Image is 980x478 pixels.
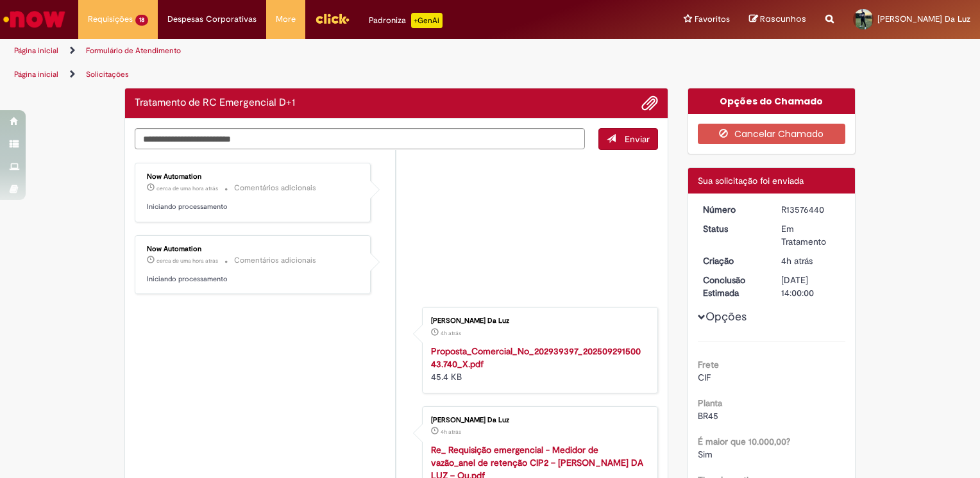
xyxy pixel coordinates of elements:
textarea: Digite sua mensagem aqui... [135,128,585,150]
dt: Status [693,222,772,235]
button: Adicionar anexos [641,95,658,111]
div: [PERSON_NAME] Da Luz [431,317,645,325]
img: click_logo_yellow_360x200.png [315,9,350,28]
div: Now Automation [147,173,360,181]
span: Requisições [88,13,133,26]
b: Frete [698,359,719,370]
p: +GenAi [411,13,443,28]
time: 29/09/2025 12:04:53 [441,329,461,337]
div: R13576440 [781,203,841,216]
small: Comentários adicionais [234,183,316,194]
div: Opções do Chamado [688,88,856,114]
span: [PERSON_NAME] Da Luz [877,13,970,24]
span: 4h atrás [441,428,461,436]
span: Favoritos [695,13,730,26]
div: Padroniza [369,13,443,28]
div: [PERSON_NAME] Da Luz [431,416,645,424]
span: cerca de uma hora atrás [156,185,218,192]
span: 4h atrás [441,329,461,337]
a: Rascunhos [749,13,806,26]
a: Solicitações [86,69,129,79]
a: Página inicial [14,45,58,56]
b: Planta [698,397,722,409]
div: [DATE] 14:00:00 [781,274,841,299]
span: More [276,13,296,26]
span: Enviar [625,133,650,145]
span: 4h atrás [781,255,813,267]
span: 18 [135,15,148,26]
p: Iniciando processamento [147,274,360,284]
div: 45.4 KB [431,345,645,383]
time: 29/09/2025 15:06:35 [156,185,218,192]
span: Despesas Corporativas [167,13,257,26]
dt: Número [693,203,772,216]
div: Em Tratamento [781,222,841,248]
button: Cancelar Chamado [698,124,846,144]
time: 29/09/2025 12:04:36 [441,428,461,436]
span: Rascunhos [760,13,806,25]
div: 29/09/2025 12:05:01 [781,254,841,267]
b: É maior que 10.000,00? [698,436,790,447]
time: 29/09/2025 12:05:01 [781,255,813,267]
a: Formulário de Atendimento [86,45,181,56]
span: BR45 [698,410,718,422]
ul: Trilhas de página [10,63,644,87]
div: Now Automation [147,245,360,253]
ul: Trilhas de página [10,39,644,63]
span: Sua solicitação foi enviada [698,175,804,186]
img: ServiceNow [1,6,67,32]
dt: Criação [693,254,772,267]
span: CIF [698,372,711,383]
button: Enviar [598,128,658,150]
a: Proposta_Comercial_No_202939397_20250929150043.740_X.pdf [431,345,641,370]
span: Sim [698,449,713,460]
dt: Conclusão Estimada [693,274,772,299]
small: Comentários adicionais [234,255,316,266]
a: Página inicial [14,69,58,79]
span: cerca de uma hora atrás [156,257,218,265]
time: 29/09/2025 15:01:04 [156,257,218,265]
p: Iniciando processamento [147,202,360,212]
h2: Tratamento de RC Emergencial D+1 Histórico de tíquete [135,97,295,109]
